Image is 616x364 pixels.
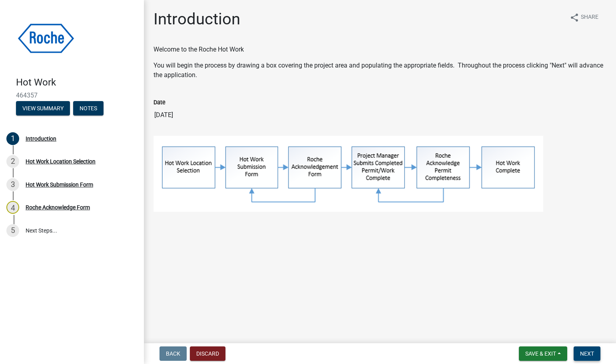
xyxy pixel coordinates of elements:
[6,178,19,191] div: 3
[159,346,187,361] button: Back
[154,136,543,212] img: image_36877457-7637-4e37-b491-80de3cbe9f30.png
[73,101,104,115] button: Notes
[16,8,76,68] img: Roche
[16,77,138,88] h4: Hot Work
[166,350,180,357] span: Back
[519,346,567,361] button: Save & Exit
[525,350,556,357] span: Save & Exit
[154,10,240,29] h1: Introduction
[570,13,579,22] i: share
[6,224,19,237] div: 5
[26,205,90,210] div: Roche Acknowledge Form
[574,346,600,361] button: Next
[580,350,594,357] span: Next
[26,136,56,141] div: Introduction
[190,346,225,361] button: Discard
[6,132,19,145] div: 1
[16,105,70,112] wm-modal-confirm: Summary
[26,159,96,164] div: Hot Work Location Selection
[16,101,70,115] button: View Summary
[154,100,165,105] label: Date
[6,155,19,168] div: 2
[154,61,606,80] p: You will begin the process by drawing a box covering the project area and populating the appropri...
[73,105,104,112] wm-modal-confirm: Notes
[563,10,605,25] button: shareShare
[26,182,93,187] div: Hot Work Submission Form
[581,13,598,22] span: Share
[16,91,128,99] span: 464357
[6,201,19,214] div: 4
[154,45,606,54] p: Welcome to the Roche Hot Work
